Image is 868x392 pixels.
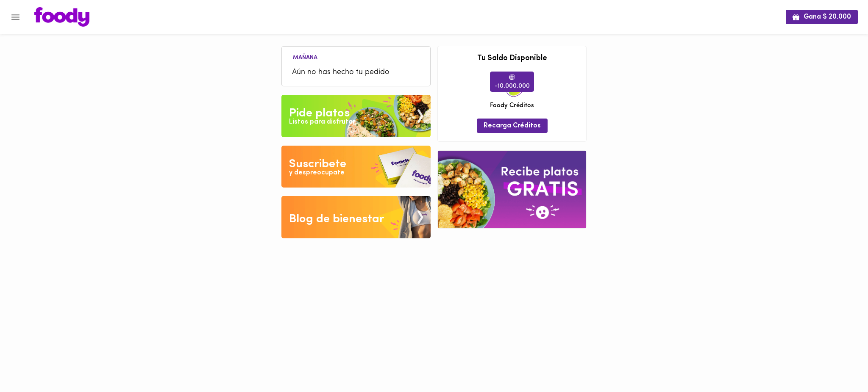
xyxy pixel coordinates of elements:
span: Aún no has hecho tu pedido [292,67,420,78]
img: referral-banner.png [438,151,586,228]
button: Menu [5,7,26,28]
span: Gana $ 20.000 [793,13,851,21]
button: Gana $ 20.000 [786,10,858,24]
li: Mañana [286,53,324,61]
img: Pide un Platos [281,95,431,137]
span: -10.000.000 [490,72,534,92]
img: foody-creditos.png [509,74,515,80]
button: Recarga Créditos [477,119,548,133]
span: Recarga Créditos [484,122,541,130]
div: Listos para disfrutar [289,117,355,127]
h3: Tu Saldo Disponible [444,55,580,63]
div: y despreocupate [289,168,345,178]
div: Pide platos [289,105,350,122]
div: Blog de bienestar [289,211,384,228]
div: Suscribete [289,156,346,173]
img: Disfruta bajar de peso [281,146,431,188]
img: Blog de bienestar [281,196,431,238]
img: logo.png [34,7,89,27]
span: Foody Créditos [490,101,534,110]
